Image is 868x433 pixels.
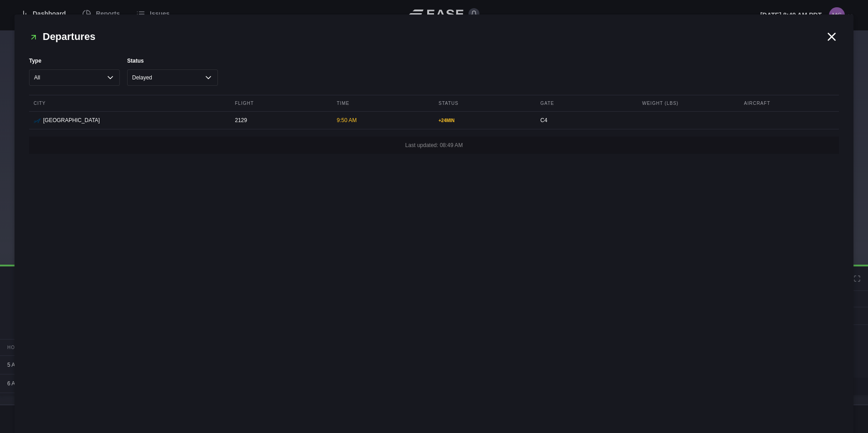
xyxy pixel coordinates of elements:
[29,29,824,44] h2: Departures
[434,95,533,111] div: Status
[231,112,330,129] div: 2129
[536,95,635,111] div: Gate
[337,117,357,123] span: 9:50 AM
[43,116,100,124] span: [GEOGRAPHIC_DATA]
[231,95,330,111] div: Flight
[740,95,839,111] div: Aircraft
[638,95,737,111] div: Weight (lbs)
[127,57,218,65] label: Status
[29,137,839,154] div: Last updated: 08:49 AM
[29,57,120,65] label: Type
[332,95,432,111] div: Time
[29,95,228,111] div: City
[439,117,529,124] div: + 24 MIN
[540,117,547,123] span: C4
